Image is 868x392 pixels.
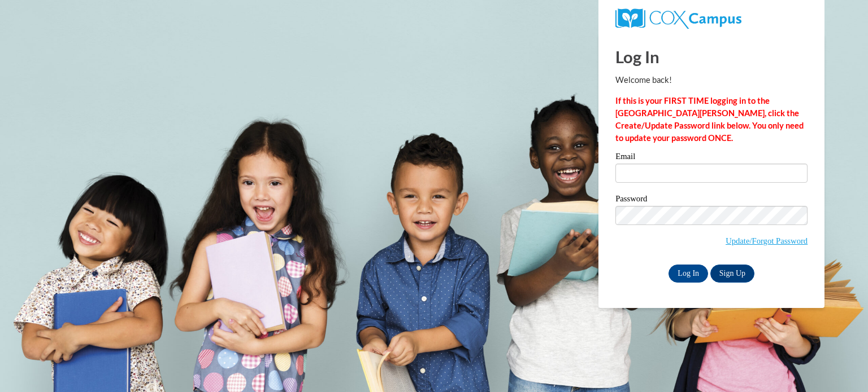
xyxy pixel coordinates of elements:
[615,96,804,143] strong: If this is your FIRST TIME logging in to the [GEOGRAPHIC_DATA][PERSON_NAME], click the Create/Upd...
[615,152,808,164] label: Email
[615,45,808,68] h1: Log In
[615,195,808,206] label: Password
[615,13,741,23] a: COX Campus
[615,74,808,86] p: Welcome back!
[669,265,708,283] input: Log In
[710,265,754,283] a: Sign Up
[615,8,741,29] img: COX Campus
[726,236,808,245] a: Update/Forgot Password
